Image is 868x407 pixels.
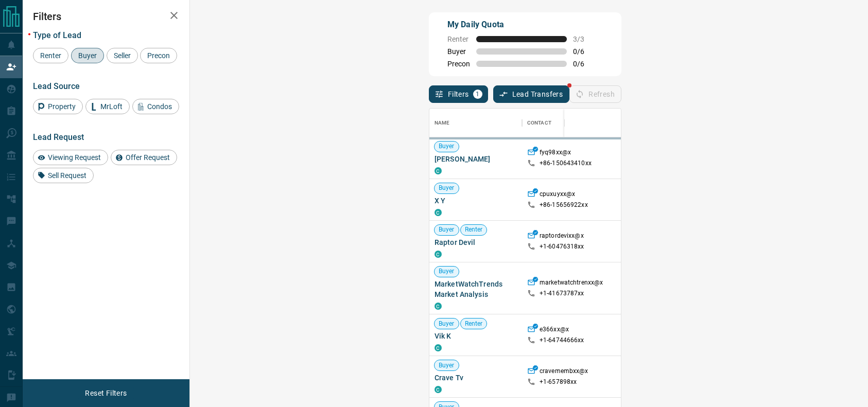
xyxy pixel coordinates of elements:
div: Buyer [71,48,104,63]
p: My Daily Quota [447,19,596,31]
p: e366xx@x [540,325,569,336]
div: Offer Request [111,150,177,165]
div: Name [435,109,450,137]
div: Viewing Request [33,150,108,165]
span: Lead Request [33,132,84,142]
p: cravemembxx@x [540,367,588,378]
span: Seller [110,51,134,60]
span: Sell Request [44,171,90,180]
button: Lead Transfers [493,85,570,103]
div: Renter [33,48,68,63]
button: Filters1 [429,85,488,103]
div: Property [33,99,83,114]
span: Offer Request [122,153,173,162]
span: Buyer [435,361,459,370]
span: Renter [37,51,65,60]
span: Viewing Request [44,153,105,162]
span: Buyer [435,184,459,192]
span: Buyer [447,47,470,56]
h2: Filters [33,10,179,23]
span: Lead Source [33,81,80,91]
span: Renter [447,35,470,43]
div: condos.ca [435,251,442,258]
span: Buyer [435,142,459,151]
span: Buyer [75,51,100,60]
span: Buyer [435,267,459,276]
span: 1 [474,91,481,98]
p: raptordevixx@x [540,232,584,242]
div: Condos [132,99,179,114]
span: Vik K [435,331,517,341]
button: Reset Filters [78,384,133,402]
div: condos.ca [435,303,442,310]
div: Name [429,109,522,137]
span: 3 / 3 [573,35,596,43]
div: Contact [522,109,604,137]
span: Buyer [435,225,459,234]
div: Precon [140,48,177,63]
span: [PERSON_NAME] [435,154,517,164]
span: MarketWatchTrends Market Analysis [435,279,517,299]
p: +1- 41673787xx [540,289,584,298]
span: Renter [461,225,487,234]
span: Condos [144,102,176,111]
p: +1- 657898xx [540,378,577,386]
p: cpuxuyxx@x [540,190,575,201]
span: Property [44,102,79,111]
p: +86- 150643410xx [540,159,592,168]
span: Precon [447,60,470,68]
p: +86- 15656922xx [540,201,588,209]
span: 0 / 6 [573,60,596,68]
p: +1- 60476318xx [540,242,584,251]
p: marketwatchtrenxx@x [540,278,603,289]
span: Buyer [435,320,459,328]
span: Type of Lead [33,30,81,40]
span: Crave Tv [435,373,517,383]
div: condos.ca [435,344,442,351]
p: +1- 64744666xx [540,336,584,345]
span: Renter [461,320,487,328]
div: Contact [527,109,551,137]
div: Seller [107,48,138,63]
div: condos.ca [435,386,442,393]
p: fyq98xx@x [540,148,571,159]
div: condos.ca [435,167,442,174]
span: MrLoft [97,102,126,111]
div: Sell Request [33,168,94,183]
span: Precon [144,51,173,60]
div: condos.ca [435,209,442,216]
span: 0 / 6 [573,47,596,56]
div: MrLoft [85,99,130,114]
span: Raptor Devil [435,237,517,247]
span: X Y [435,196,517,206]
